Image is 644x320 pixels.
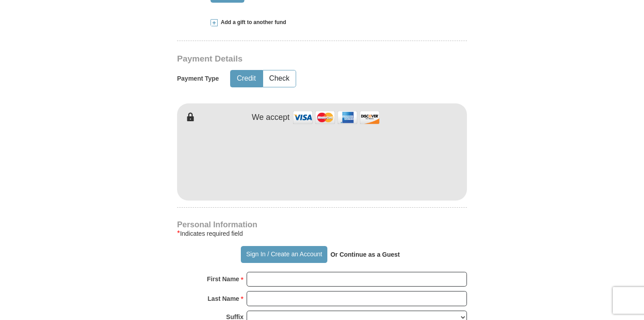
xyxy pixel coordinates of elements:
span: Add a gift to another fund [218,19,286,26]
button: Check [263,70,296,87]
h4: Personal Information [177,221,467,228]
strong: First Name [207,273,239,285]
strong: Or Continue as a Guest [330,251,400,258]
h5: Payment Type [177,75,219,82]
strong: Last Name [208,292,239,305]
button: Sign In / Create an Account [241,246,327,263]
h3: Payment Details [177,54,405,64]
h4: We accept [252,113,290,123]
button: Credit [231,70,262,87]
img: credit cards accepted [292,108,381,127]
div: Indicates required field [177,228,467,239]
